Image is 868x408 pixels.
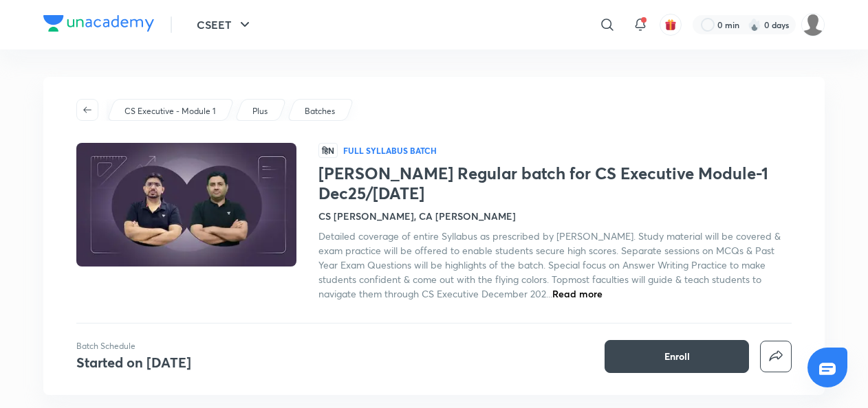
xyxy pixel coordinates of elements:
h1: [PERSON_NAME] Regular batch for CS Executive Module-1 Dec25/[DATE] [318,163,792,203]
a: Plus [250,105,270,117]
img: Company Logo [43,15,154,32]
p: Full Syllabus Batch [343,145,437,156]
button: CSEET [188,11,261,38]
span: Enroll [664,350,690,363]
p: Plus [252,105,268,117]
h4: CS [PERSON_NAME], CA [PERSON_NAME] [318,209,516,223]
a: Batches [303,105,338,117]
a: Company Logo [43,15,154,35]
img: avatar [664,19,677,31]
p: Batches [305,105,335,117]
img: Thumbnail [74,141,299,268]
h4: Started on [DATE] [76,353,191,372]
button: Enroll [605,340,749,373]
span: हिN [318,143,338,158]
p: CS Executive - Module 1 [124,105,215,117]
span: Detailed coverage of entire Syllabus as prescribed by [PERSON_NAME]. Study material will be cover... [318,229,781,300]
img: streak [748,18,761,32]
span: Read more [552,287,603,300]
img: adnan [801,13,825,36]
button: avatar [660,14,682,36]
a: CS Executive - Module 1 [122,105,218,117]
p: Batch Schedule [76,340,191,352]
